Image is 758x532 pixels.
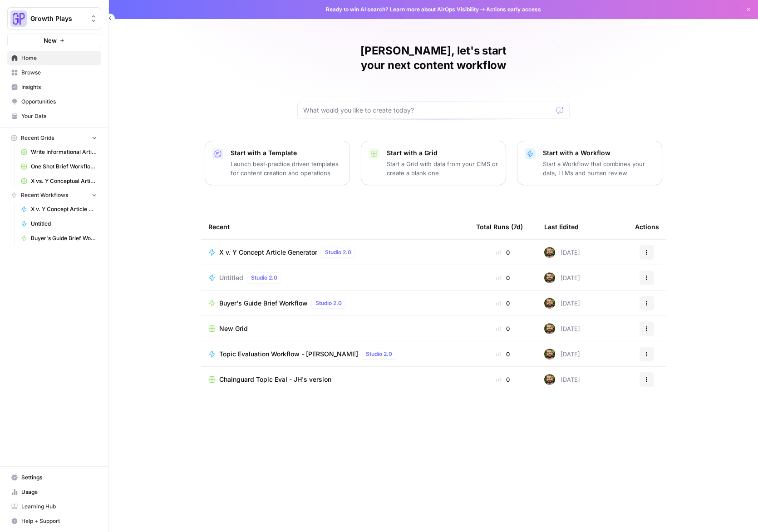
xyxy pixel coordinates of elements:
p: Launch best-practice driven templates for content creation and operations [231,159,342,177]
a: Usage [7,485,101,499]
span: Usage [21,488,97,496]
img: 7n9g0vcyosf9m799tx179q68c4d8 [544,298,555,309]
button: Recent Grids [7,131,101,145]
span: Studio 2.0 [251,274,277,282]
p: Start with a Workflow [543,148,655,158]
a: One Shot Brief Workflow Grid [17,159,101,174]
p: Start with a Template [231,148,342,158]
span: Studio 2.0 [325,248,351,256]
span: Studio 2.0 [366,350,392,358]
a: Learning Hub [7,499,101,514]
div: Recent [208,214,462,239]
span: X vs. Y Conceptual Articles [31,177,97,185]
a: Buyer's Guide Brief Workflow [17,231,101,246]
span: Ready to win AI search? about AirOps Visibility [326,5,479,14]
span: Browse [21,69,97,77]
button: Start with a TemplateLaunch best-practice driven templates for content creation and operations [205,141,350,185]
a: Learn more [390,6,420,13]
span: X v. Y Concept Article Generator [31,205,97,213]
img: 7n9g0vcyosf9m799tx179q68c4d8 [544,349,555,360]
img: 7n9g0vcyosf9m799tx179q68c4d8 [544,374,555,385]
button: Start with a GridStart a Grid with data from your CMS or create a blank one [361,141,506,185]
button: Workspace: Growth Plays [7,7,101,30]
img: Growth Plays Logo [10,10,27,27]
div: 0 [476,273,530,282]
img: 7n9g0vcyosf9m799tx179q68c4d8 [544,247,555,258]
a: New Grid [208,324,462,333]
a: UntitledStudio 2.0 [208,272,462,283]
span: Insights [21,83,97,91]
button: New [7,34,101,47]
span: Buyer's Guide Brief Workflow [219,299,308,308]
img: 7n9g0vcyosf9m799tx179q68c4d8 [544,323,555,334]
span: Home [21,54,97,62]
button: Start with a WorkflowStart a Workflow that combines your data, LLMs and human review [517,141,662,185]
div: [DATE] [544,247,580,258]
div: 0 [476,350,530,359]
span: Studio 2.0 [315,299,342,307]
a: Opportunities [7,94,101,109]
span: Chainguard Topic Eval - JH's version [219,375,331,384]
div: Actions [635,214,659,239]
span: Growth Plays [30,14,85,23]
span: Learning Hub [21,502,97,511]
a: X v. Y Concept Article Generator [17,202,101,217]
span: Write Informational Articles [31,148,97,156]
span: Untitled [31,220,97,228]
a: Write Informational Articles [17,145,101,159]
div: 0 [476,324,530,333]
button: Help + Support [7,514,101,528]
span: Your Data [21,112,97,120]
span: Recent Workflows [21,191,68,199]
div: [DATE] [544,272,580,283]
h1: [PERSON_NAME], let's start your next content workflow [297,44,570,73]
span: Topic Evaluation Workflow - [PERSON_NAME] [219,350,358,359]
a: Chainguard Topic Eval - JH's version [208,375,462,384]
div: 0 [476,299,530,308]
span: Opportunities [21,98,97,106]
input: What would you like to create today? [303,106,553,115]
div: [DATE] [544,374,580,385]
span: Recent Grids [21,134,54,142]
div: Last Edited [544,214,579,239]
span: X v. Y Concept Article Generator [219,248,317,257]
button: Recent Workflows [7,188,101,202]
a: Buyer's Guide Brief WorkflowStudio 2.0 [208,298,462,309]
a: Insights [7,80,101,94]
span: Help + Support [21,517,97,525]
p: Start with a Grid [387,148,498,158]
span: New Grid [219,324,248,333]
span: Actions early access [486,5,541,14]
p: Start a Grid with data from your CMS or create a blank one [387,159,498,177]
div: 0 [476,248,530,257]
a: Topic Evaluation Workflow - [PERSON_NAME]Studio 2.0 [208,349,462,360]
a: Your Data [7,109,101,123]
span: Settings [21,473,97,482]
span: One Shot Brief Workflow Grid [31,163,97,171]
span: New [44,36,57,45]
a: X v. Y Concept Article GeneratorStudio 2.0 [208,247,462,258]
div: [DATE] [544,298,580,309]
span: Untitled [219,273,243,282]
p: Start a Workflow that combines your data, LLMs and human review [543,159,655,177]
a: X vs. Y Conceptual Articles [17,174,101,188]
div: [DATE] [544,323,580,334]
a: Settings [7,470,101,485]
a: Home [7,51,101,65]
a: Browse [7,65,101,80]
span: Buyer's Guide Brief Workflow [31,234,97,242]
div: Total Runs (7d) [476,214,523,239]
img: 7n9g0vcyosf9m799tx179q68c4d8 [544,272,555,283]
a: Untitled [17,217,101,231]
div: 0 [476,375,530,384]
div: [DATE] [544,349,580,360]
